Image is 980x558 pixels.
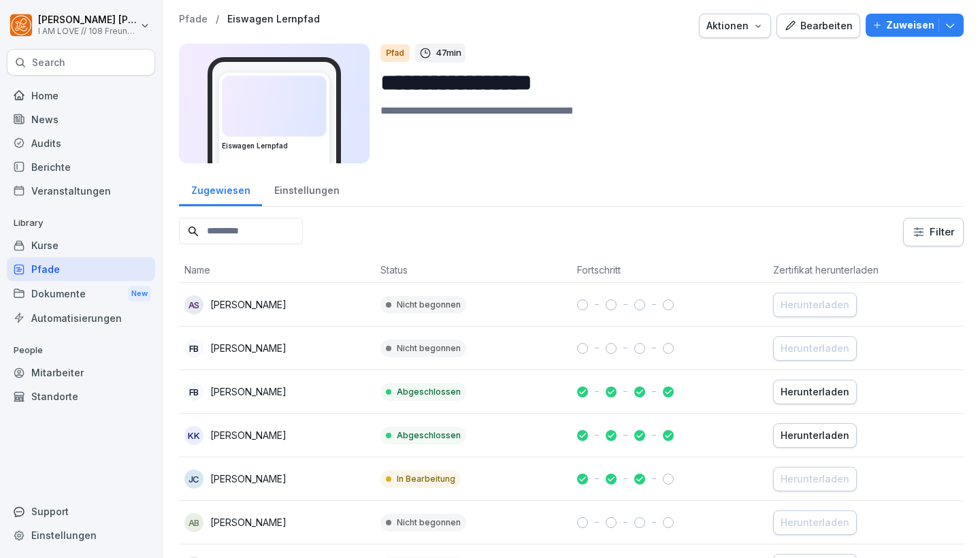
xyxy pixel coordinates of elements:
[184,470,203,489] div: JC
[210,341,287,355] p: [PERSON_NAME]
[773,380,857,404] button: Herunterladen
[7,340,155,361] p: People
[210,428,287,442] p: [PERSON_NAME]
[184,339,203,358] div: FB
[773,510,857,535] button: Herunterladen
[184,426,203,445] div: KK
[397,473,455,485] p: In Bearbeitung
[7,179,155,203] a: Veranstaltungen
[7,212,155,234] p: Library
[179,14,208,25] a: Pfade
[773,423,857,448] button: Herunterladen
[886,18,934,33] p: Zuweisen
[784,18,853,33] div: Bearbeiten
[7,108,155,131] a: News
[7,281,155,306] div: Dokumente
[210,384,287,399] p: [PERSON_NAME]
[866,14,964,37] button: Zuweisen
[222,141,327,151] h3: Eiswagen Lernpfad
[773,293,857,317] button: Herunterladen
[781,472,849,487] div: Herunterladen
[781,341,849,356] div: Herunterladen
[184,513,203,532] div: AB
[699,14,771,38] button: Aktionen
[7,306,155,330] a: Automatisierungen
[781,515,849,530] div: Herunterladen
[262,171,351,206] a: Einstellungen
[179,257,375,283] th: Name
[7,523,155,547] a: Einstellungen
[210,472,287,486] p: [PERSON_NAME]
[397,429,461,442] p: Abgeschlossen
[210,297,287,312] p: [PERSON_NAME]
[436,46,461,60] p: 47 min
[904,218,963,246] button: Filter
[216,14,219,25] p: /
[781,428,849,443] div: Herunterladen
[768,257,964,283] th: Zertifikat herunterladen
[706,18,764,33] div: Aktionen
[375,257,571,283] th: Status
[912,225,955,239] div: Filter
[7,84,155,108] a: Home
[773,467,857,491] button: Herunterladen
[7,384,155,408] a: Standorte
[773,336,857,361] button: Herunterladen
[7,281,155,306] a: DokumenteNew
[227,14,320,25] a: Eiswagen Lernpfad
[38,14,137,26] p: [PERSON_NAME] [PERSON_NAME] Kuhn
[184,382,203,401] div: FB
[32,56,65,69] p: Search
[7,499,155,523] div: Support
[7,257,155,281] a: Pfade
[777,14,860,38] button: Bearbeiten
[397,386,461,398] p: Abgeschlossen
[781,297,849,312] div: Herunterladen
[210,515,287,529] p: [PERSON_NAME]
[7,361,155,384] a: Mitarbeiter
[184,295,203,314] div: AS
[397,342,461,355] p: Nicht begonnen
[397,516,461,529] p: Nicht begonnen
[397,299,461,311] p: Nicht begonnen
[7,155,155,179] a: Berichte
[128,286,151,301] div: New
[572,257,768,283] th: Fortschritt
[7,233,155,257] a: Kurse
[38,27,137,36] p: I AM LOVE // 108 Freunde GmbH
[179,171,262,206] a: Zugewiesen
[380,44,410,62] div: Pfad
[7,131,155,155] a: Audits
[781,384,849,399] div: Herunterladen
